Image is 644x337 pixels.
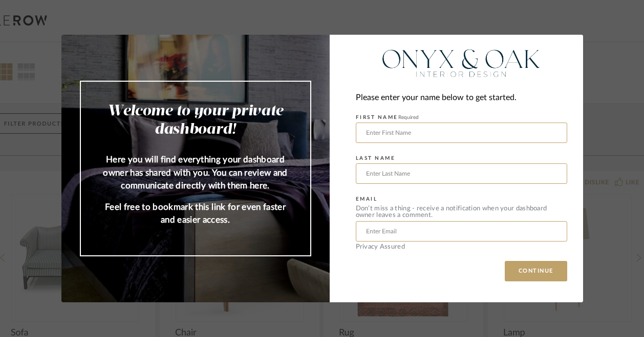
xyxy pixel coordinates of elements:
[356,155,396,161] label: LAST NAME
[356,123,567,143] input: Enter First Name
[356,244,567,250] div: Privacy Assured
[398,115,419,120] span: Required
[356,91,567,105] div: Please enter your name below to get started.
[505,261,567,281] button: CONTINUE
[101,102,290,139] h2: Welcome to your private dashboard!
[356,163,567,184] input: Enter Last Name
[356,221,567,242] input: Enter Email
[356,114,419,121] label: FIRST NAME
[101,201,290,227] p: Feel free to bookmark this link for even faster and easier access.
[356,205,567,219] div: Don’t miss a thing - receive a notification when your dashboard owner leaves a comment.
[356,196,378,202] label: EMAIL
[101,153,290,192] p: Here you will find everything your dashboard owner has shared with you. You can review and commun...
